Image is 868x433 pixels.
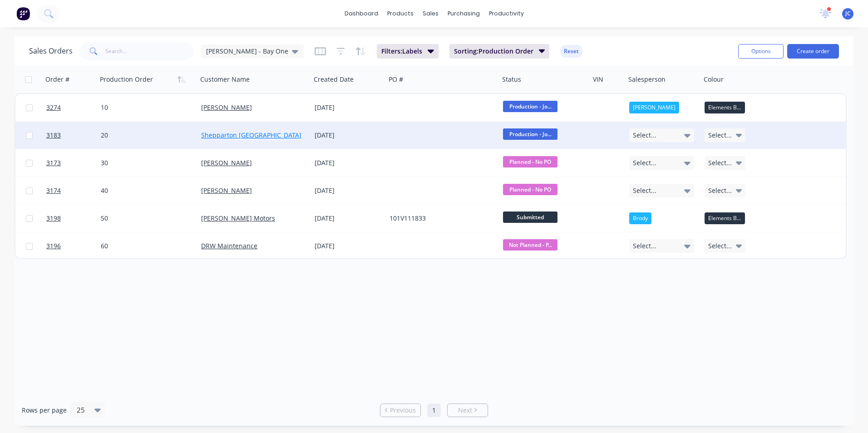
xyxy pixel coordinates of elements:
[101,158,189,167] div: 30
[46,205,101,232] a: 3198
[738,44,784,59] button: Options
[708,131,732,140] span: Select...
[315,131,382,140] div: [DATE]
[315,158,382,167] div: [DATE]
[633,214,648,223] span: Brody
[503,184,557,195] span: Planned - No PO
[443,7,484,20] div: purchasing
[593,75,603,84] div: VIN
[383,7,418,20] div: products
[46,131,61,140] span: 3183
[46,186,61,195] span: 3174
[503,156,557,167] span: Planned - No PO
[201,186,252,195] a: [PERSON_NAME]
[628,75,666,84] div: Salesperson
[201,214,275,222] a: [PERSON_NAME] Motors
[418,7,443,20] div: sales
[449,44,550,59] button: Sorting:Production Order
[502,75,521,84] div: Status
[315,214,382,223] div: [DATE]
[46,158,61,167] span: 3173
[101,241,189,251] div: 60
[704,75,724,84] div: Colour
[101,186,189,195] div: 40
[100,75,153,84] div: Production Order
[633,131,656,140] span: Select...
[380,406,420,415] a: Previous page
[45,75,69,84] div: Order #
[22,406,67,415] span: Rows per page
[46,232,101,260] a: 3196
[708,158,732,167] span: Select...
[46,103,61,112] span: 3274
[633,241,656,251] span: Select...
[16,7,30,20] img: Factory
[377,44,439,59] button: Filters:Labels
[503,128,557,140] span: Production - Jo...
[427,403,441,417] a: Page 1 is your current page
[201,131,301,139] a: Shepparton [GEOGRAPHIC_DATA]
[315,186,382,195] div: [DATE]
[503,239,557,251] span: Not Planned - P...
[845,10,851,18] span: JC
[454,47,533,56] span: Sorting: Production Order
[29,47,73,55] h1: Sales Orders
[705,102,745,113] div: Elements Black - Powdercoat
[381,47,422,56] span: Filters: Labels
[389,75,403,84] div: PO #
[101,103,189,112] div: 10
[633,103,676,112] span: [PERSON_NAME]
[101,131,189,140] div: 20
[633,158,656,167] span: Select...
[46,177,101,204] a: 3174
[46,149,101,177] a: 3173
[484,7,528,20] div: productivity
[206,46,288,56] span: [PERSON_NAME] - Bay One
[787,44,839,59] button: Create order
[376,403,492,417] ul: Pagination
[105,42,194,60] input: Search...
[315,241,382,251] div: [DATE]
[629,212,651,224] button: Brody
[390,406,416,415] span: Previous
[448,406,488,415] a: Next page
[315,103,382,112] div: [DATE]
[340,7,383,20] a: dashboard
[201,158,252,167] a: [PERSON_NAME]
[46,214,61,223] span: 3198
[46,241,61,251] span: 3196
[633,186,656,195] span: Select...
[629,102,679,113] button: [PERSON_NAME]
[46,94,101,121] a: 3274
[101,214,189,223] div: 50
[458,406,472,415] span: Next
[708,186,732,195] span: Select...
[201,103,252,112] a: [PERSON_NAME]
[201,241,257,250] a: DRW Maintenance
[503,101,557,112] span: Production - Jo...
[560,45,582,58] button: Reset
[314,75,354,84] div: Created Date
[200,75,250,84] div: Customer Name
[390,214,490,223] div: 101V111833
[705,212,745,224] div: Elements Black - Powdercoat
[503,212,557,223] span: Submitted
[46,122,101,149] a: 3183
[708,241,732,251] span: Select...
